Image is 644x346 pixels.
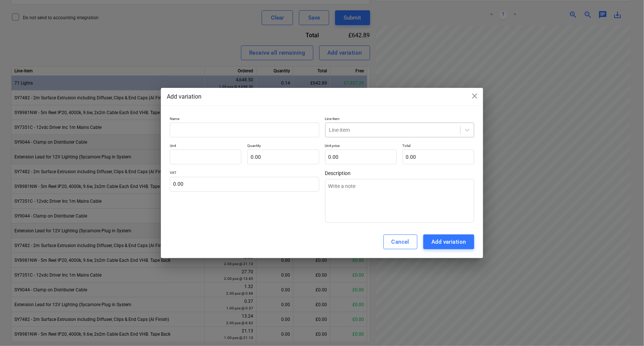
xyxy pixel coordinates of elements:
iframe: Chat Widget [607,311,644,346]
button: Add variation [423,234,474,249]
div: Cancel [392,237,410,247]
div: close [471,92,479,103]
p: Total [403,143,474,150]
p: VAT [170,170,319,177]
p: Quantity [247,143,319,150]
p: Unit price [325,143,397,150]
div: Add variation [167,92,477,101]
button: Cancel [383,234,418,249]
p: Line-item [325,116,474,123]
p: Unit [170,143,241,150]
div: Add variation [431,237,466,247]
span: close [471,92,479,100]
p: Name [170,116,319,123]
span: Description [325,170,474,176]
